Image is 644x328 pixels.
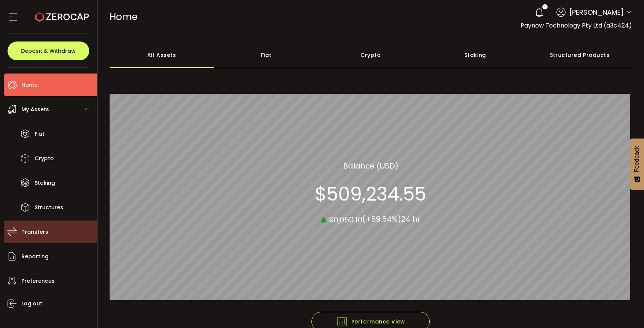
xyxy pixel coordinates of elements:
span: Deposit & Withdraw [21,48,76,54]
span: 1 [544,4,545,9]
span: Log out [21,298,42,309]
button: Deposit & Withdraw [8,41,89,60]
span: Paynow Technology Pty Ltd (a3c424) [520,21,632,30]
span: Home [110,10,137,23]
span: Performance View [336,316,405,327]
span: Staking [35,178,55,189]
section: Balance (USD) [343,160,398,171]
span: ▴ [321,210,327,226]
iframe: Chat Widget [606,292,644,328]
span: Preferences [21,276,55,287]
span: Fiat [35,129,44,139]
button: Feedback - Show survey [630,138,644,190]
span: Crypto [35,153,54,164]
div: Fiat [214,42,319,68]
span: Structures [35,202,63,213]
div: Staking [423,42,528,68]
div: All Assets [110,42,214,68]
span: Home [21,80,38,90]
span: 190,050.10 [327,214,362,225]
section: $509,234.55 [315,182,426,205]
span: My Assets [21,104,49,115]
span: Transfers [21,227,48,238]
span: (+59.54%) [362,214,401,224]
span: Reporting [21,251,49,262]
div: Crypto [319,42,423,68]
span: Feedback [633,146,640,172]
span: 24 hr [401,214,420,224]
div: Structured Products [528,42,632,68]
span: [PERSON_NAME] [569,7,624,17]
